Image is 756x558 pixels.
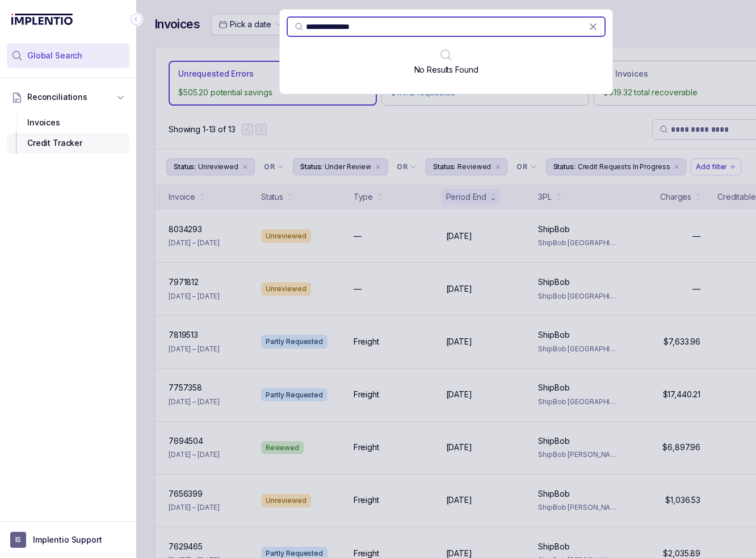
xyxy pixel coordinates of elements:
[7,110,129,156] div: Reconciliations
[10,532,26,548] span: User initials
[10,532,126,548] button: User initialsImplentio Support
[129,12,143,26] div: Collapse Icon
[33,534,102,546] p: Implentio Support
[27,91,87,103] span: Reconciliations
[27,50,82,61] span: Global Search
[7,85,129,110] button: Reconciliations
[16,112,120,133] div: Invoices
[414,64,478,75] p: No Results Found
[16,133,120,153] div: Credit Tracker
